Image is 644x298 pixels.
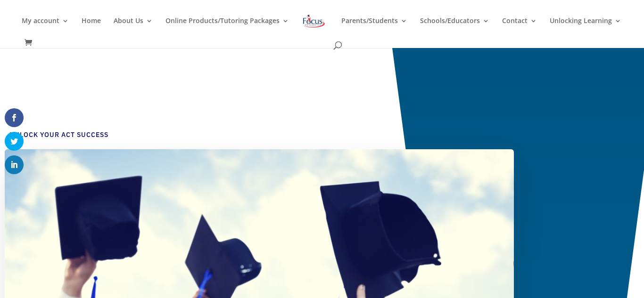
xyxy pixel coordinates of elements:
a: Home [82,17,101,40]
a: My account [22,17,69,40]
a: Unlocking Learning [550,17,621,40]
h4: Unlock Your ACT Success [9,130,500,145]
a: Parents/Students [341,17,407,40]
a: Online Products/Tutoring Packages [165,17,289,40]
img: Focus on Learning [302,13,326,30]
a: About Us [114,17,153,40]
a: Contact [502,17,537,40]
a: Schools/Educators [420,17,489,40]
